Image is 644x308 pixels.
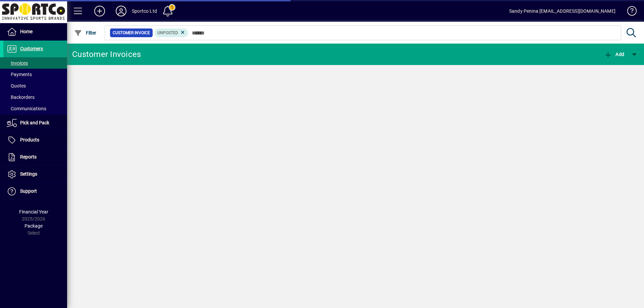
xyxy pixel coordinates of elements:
[74,30,97,36] span: Filter
[622,1,636,23] a: Knowledge Base
[3,91,67,103] a: Backorders
[3,183,67,200] a: Support
[3,103,67,114] a: Communications
[3,23,67,40] a: Home
[132,6,157,16] div: Sportco Ltd
[19,209,48,214] span: Financial Year
[7,95,35,100] span: Backorders
[20,137,39,142] span: Products
[157,30,178,35] span: Unposted
[602,48,626,60] button: Add
[3,69,67,80] a: Payments
[604,52,624,57] span: Add
[72,27,98,39] button: Filter
[3,166,67,183] a: Settings
[89,5,110,17] button: Add
[72,49,141,60] div: Customer Invoices
[20,154,37,160] span: Reports
[20,29,33,34] span: Home
[20,120,49,125] span: Pick and Pack
[509,6,615,16] div: Sandy Penina [EMAIL_ADDRESS][DOMAIN_NAME]
[20,171,37,177] span: Settings
[3,115,67,131] a: Pick and Pack
[3,132,67,148] a: Products
[20,188,37,194] span: Support
[113,29,150,36] span: Customer Invoice
[155,28,189,37] mat-chip: Customer Invoice Status: Unposted
[3,80,67,91] a: Quotes
[24,223,43,229] span: Package
[7,106,46,111] span: Communications
[7,60,28,66] span: Invoices
[3,149,67,166] a: Reports
[3,57,67,69] a: Invoices
[110,5,132,17] button: Profile
[7,72,32,77] span: Payments
[20,46,43,51] span: Customers
[7,83,26,88] span: Quotes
